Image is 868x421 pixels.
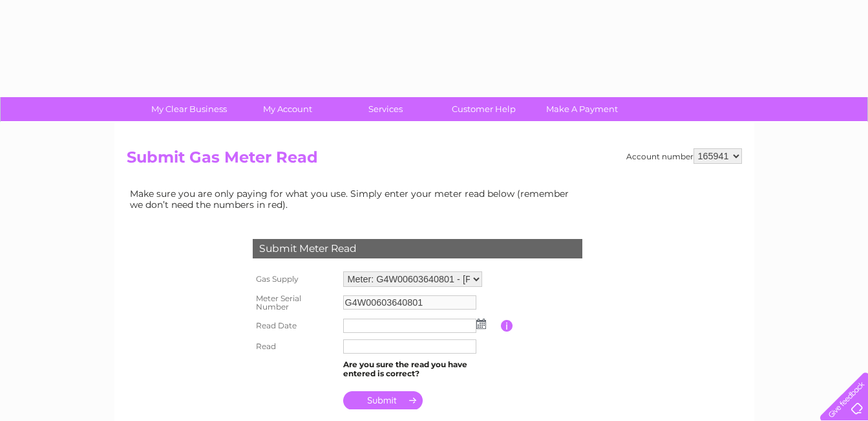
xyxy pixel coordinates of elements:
th: Read [249,336,340,357]
a: Services [332,97,439,121]
img: ... [476,319,486,329]
div: Account number [626,148,742,164]
div: Submit Meter Read [253,239,582,258]
h2: Submit Gas Meter Read [127,148,742,173]
a: Customer Help [430,97,537,121]
a: Make A Payment [529,97,635,121]
input: Information [501,320,513,332]
th: Read Date [249,315,340,336]
input: Submit [343,391,423,409]
th: Gas Supply [249,268,340,290]
a: My Clear Business [136,97,242,121]
td: Are you sure the read you have entered is correct? [340,357,501,381]
a: My Account [234,97,341,121]
td: Make sure you are only paying for what you use. Simply enter your meter read below (remember we d... [127,185,579,212]
th: Meter Serial Number [249,290,340,316]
